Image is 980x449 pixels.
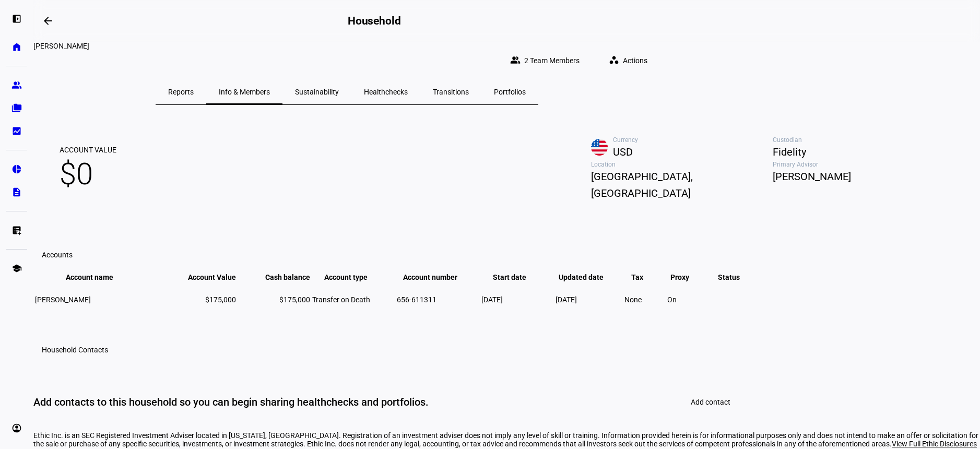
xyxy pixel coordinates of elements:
[670,273,705,281] span: Proxy
[600,50,660,71] button: Actions
[324,273,383,281] span: Account type
[591,168,773,202] span: [GEOGRAPHIC_DATA], [GEOGRAPHIC_DATA]
[6,98,27,119] a: folder_copy
[11,225,22,235] eth-mat-symbol: list_alt_add
[397,296,436,304] span: 656-611311
[493,273,542,281] span: Start date
[295,88,339,96] span: Sustainability
[773,161,954,168] span: Primary Advisor
[60,155,116,193] span: $0
[11,164,22,174] eth-mat-symbol: pie_chart
[6,37,27,57] a: home
[66,273,129,281] span: Account name
[691,398,730,406] span: Add contact
[6,159,27,180] a: pie_chart
[403,273,473,281] span: Account number
[60,145,116,155] span: Account Value
[773,136,954,144] span: Custodian
[11,42,22,52] eth-mat-symbol: home
[6,182,27,203] a: description
[623,50,647,71] span: Actions
[609,55,619,65] mat-icon: workspaces
[559,273,619,281] span: Updated date
[279,296,310,304] span: $175,000
[168,88,194,96] span: Reports
[348,15,401,27] h2: Household
[773,168,954,185] span: [PERSON_NAME]
[33,42,660,50] div: Dorothy Bergold
[219,88,270,96] span: Info & Members
[205,296,236,304] span: $175,000
[524,50,580,71] span: 2 Team Members
[481,283,554,316] td: [DATE]
[11,103,22,113] eth-mat-symbol: folder_copy
[42,15,54,27] mat-icon: arrow_backwards
[710,273,748,281] span: Status
[11,14,22,24] eth-mat-symbol: left_panel_open
[11,263,22,274] eth-mat-symbol: school
[33,431,980,448] div: Ethic Inc. is an SEC Registered Investment Adviser located in [US_STATE], [GEOGRAPHIC_DATA]. Regi...
[6,121,27,141] a: bid_landscape
[11,80,22,90] eth-mat-symbol: group
[555,283,623,316] td: [DATE]
[11,126,22,136] eth-mat-symbol: bid_landscape
[42,346,108,354] h3: Household Contacts
[6,75,27,96] a: group
[592,50,660,71] eth-quick-actions: Actions
[624,296,642,304] span: None
[613,144,773,160] span: USD
[510,55,521,65] mat-icon: group
[494,88,526,96] span: Portfolios
[892,440,977,448] span: View Full Ethic Disclosures
[613,136,773,144] span: Currency
[11,187,22,197] eth-mat-symbol: description
[11,423,22,433] eth-mat-symbol: account_circle
[35,296,91,304] span: [PERSON_NAME]
[364,88,408,96] span: Healthchecks
[667,296,677,304] span: On
[42,251,73,259] eth-data-table-title: Accounts
[172,273,236,281] span: Account Value
[678,392,743,412] button: Add contact
[631,273,659,281] span: Tax
[312,296,370,304] span: Transfer on Death
[773,144,954,160] span: Fidelity
[250,273,310,281] span: Cash balance
[591,161,773,168] span: Location
[502,50,592,71] button: 2 Team Members
[33,395,429,409] div: Add contacts to this household so you can begin sharing healthchecks and portfolios.
[433,88,469,96] span: Transitions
